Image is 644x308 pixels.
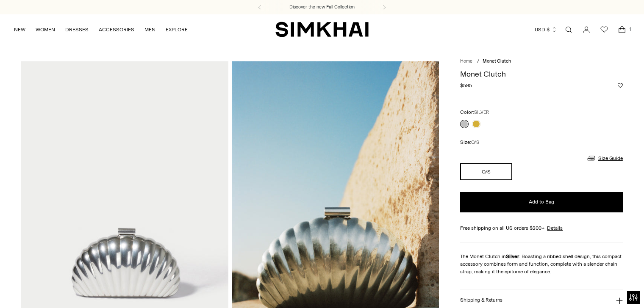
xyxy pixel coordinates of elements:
[586,153,623,163] a: Size Guide
[36,20,55,39] a: WOMEN
[460,253,622,275] div: The Monet Clutch in . Boasting a ribbed shell design, this compact accessory combines form and fu...
[471,140,479,145] span: O/S
[578,21,595,38] a: Go to the account page
[460,224,622,232] div: Free shipping on all US orders $200+
[483,58,511,64] span: Monet Clutch
[166,20,188,39] a: EXPLORE
[626,25,634,33] span: 1
[14,20,25,39] a: NEW
[460,70,622,78] h1: Monet Clutch
[144,20,155,39] a: MEN
[99,20,134,39] a: ACCESSORIES
[596,21,613,38] a: Wishlist
[560,21,577,38] a: Open search modal
[474,110,489,115] span: SILVER
[460,192,622,212] button: Add to Bag
[477,58,479,65] div: /
[506,253,519,259] strong: Silver
[613,21,630,38] a: Open cart modal
[275,21,369,38] a: SIMKHAI
[460,82,472,89] span: $595
[618,83,623,88] button: Add to Wishlist
[460,108,489,116] label: Color:
[65,20,89,39] a: DRESSES
[460,58,472,64] a: Home
[289,4,355,11] a: Discover the new Fall Collection
[529,198,554,206] span: Add to Bag
[460,297,502,303] h3: Shipping & Returns
[460,163,512,180] button: O/S
[535,20,557,39] button: USD $
[460,138,479,146] label: Size:
[547,224,563,232] a: Details
[460,58,622,65] nav: breadcrumbs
